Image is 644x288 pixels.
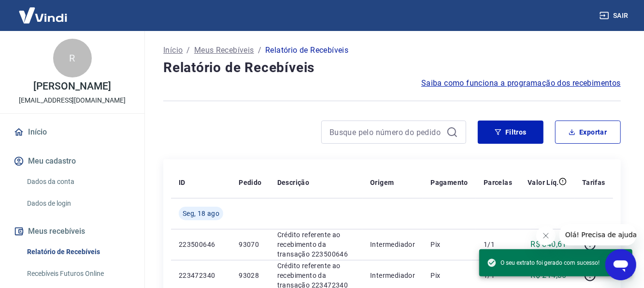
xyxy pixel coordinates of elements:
p: Pix [430,271,468,280]
a: Meus Recebíveis [194,45,254,56]
iframe: Fechar mensagem [536,226,556,245]
p: Origem [370,178,394,187]
p: Parcelas [484,178,512,187]
p: Pedido [239,178,261,187]
p: [PERSON_NAME] [33,81,111,91]
button: Meu cadastro [12,151,133,172]
iframe: Botão para abrir a janela de mensagens [605,249,636,280]
img: Vindi [12,0,74,30]
p: 223472340 [179,271,223,280]
span: Olá! Precisa de ajuda? [6,7,81,15]
p: 1/1 [484,240,512,249]
p: Valor Líq. [528,178,559,187]
p: / [186,45,190,56]
p: 93028 [239,271,261,280]
p: Pix [430,240,468,249]
iframe: Mensagem da empresa [559,224,636,245]
input: Busque pelo número do pedido [329,125,443,139]
span: Seg, 18 ago [183,209,219,218]
p: 93070 [239,240,261,249]
a: Dados de login [23,194,133,213]
button: Filtros [478,121,544,144]
p: Relatório de Recebíveis [265,45,348,56]
a: Relatório de Recebíveis [23,242,133,262]
button: Exportar [555,121,621,144]
p: ID [179,178,186,187]
p: 223500646 [179,240,223,249]
h4: Relatório de Recebíveis [163,58,621,77]
p: [EMAIL_ADDRESS][DOMAIN_NAME] [19,95,126,106]
p: Descrição [277,178,310,187]
a: Início [163,45,183,56]
a: Recebíveis Futuros Online [23,264,133,284]
a: Saiba como funciona a programação dos recebimentos [421,77,621,89]
span: O seu extrato foi gerado com sucesso! [487,258,600,268]
button: Meus recebíveis [12,221,133,242]
p: Intermediador [370,271,415,280]
p: Intermediador [370,240,415,249]
div: R [53,39,92,77]
button: Sair [598,7,632,25]
p: Pagamento [430,178,468,187]
p: Crédito referente ao recebimento da transação 223500646 [277,230,355,259]
p: R$ 840,61 [531,239,567,250]
p: / [258,45,261,56]
p: Tarifas [582,178,605,187]
a: Início [12,121,133,143]
a: Dados da conta [23,172,133,192]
